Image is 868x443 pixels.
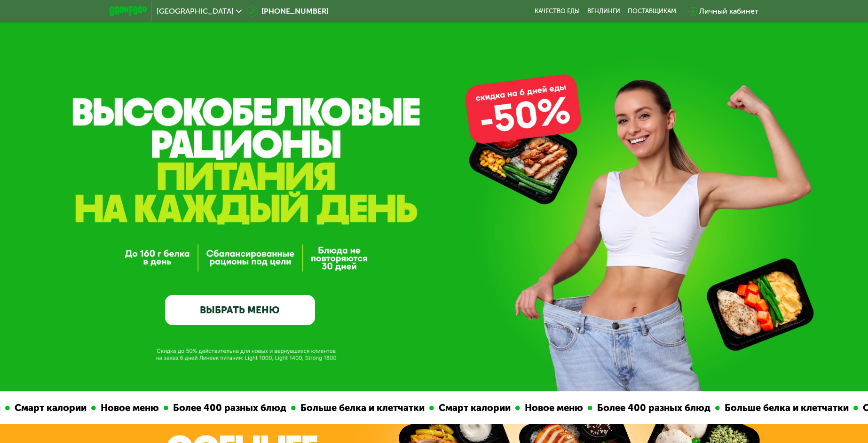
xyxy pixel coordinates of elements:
[628,8,676,15] div: поставщикам
[9,401,90,415] div: Смарт калории
[587,8,620,15] a: Вендинги
[246,6,329,17] a: [PHONE_NUMBER]
[167,401,290,415] div: Более 400 разных блюд
[592,401,714,415] div: Более 400 разных блюд
[295,401,428,415] div: Больше белка и клетчатки
[519,401,587,415] div: Новое меню
[535,8,580,15] a: Качество еды
[95,401,163,415] div: Новое меню
[157,8,234,15] span: [GEOGRAPHIC_DATA]
[719,401,852,415] div: Больше белка и клетчатки
[433,401,514,415] div: Смарт калории
[699,6,758,17] div: Личный кабинет
[165,295,315,325] a: ВЫБРАТЬ МЕНЮ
